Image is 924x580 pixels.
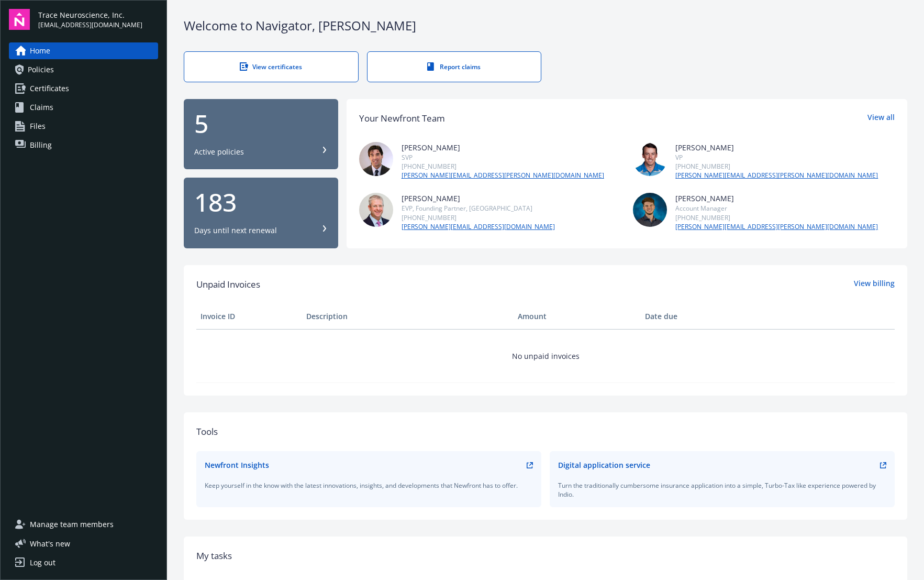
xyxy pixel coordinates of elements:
[184,178,338,248] button: 183Days until next renewal
[9,42,158,59] a: Home
[196,278,260,291] span: Unpaid Invoices
[388,62,520,71] div: Report claims
[402,153,604,162] div: SVP
[184,51,359,82] a: View certificates
[30,538,70,549] span: What ' s new
[675,142,878,153] div: [PERSON_NAME]
[30,80,69,97] span: Certificates
[205,481,533,490] div: Keep yourself in the know with the latest innovations, insights, and developments that Newfront h...
[196,329,895,382] td: No unpaid invoices
[675,222,878,232] a: [PERSON_NAME][EMAIL_ADDRESS][PERSON_NAME][DOMAIN_NAME]
[633,193,667,227] img: photo
[196,425,895,439] div: Tools
[641,304,747,329] th: Date due
[9,99,158,116] a: Claims
[675,193,878,204] div: [PERSON_NAME]
[30,99,53,116] span: Claims
[30,42,50,59] span: Home
[9,516,158,533] a: Manage team members
[205,459,269,470] div: Newfront Insights
[367,51,542,82] a: Report claims
[30,554,55,571] div: Log out
[30,516,114,533] span: Manage team members
[38,9,142,20] span: Trace Neuroscience, Inc.
[402,204,555,213] div: EVP, Founding Partner, [GEOGRAPHIC_DATA]
[184,17,907,35] div: Welcome to Navigator , [PERSON_NAME]
[675,204,878,213] div: Account Manager
[867,112,895,125] a: View all
[558,481,886,499] div: Turn the traditionally cumbersome insurance application into a simple, Turbo-Tax like experience ...
[38,20,142,30] span: [EMAIL_ADDRESS][DOMAIN_NAME]
[9,118,158,135] a: Files
[402,222,555,232] a: [PERSON_NAME][EMAIL_ADDRESS][DOMAIN_NAME]
[558,459,650,470] div: Digital application service
[28,61,54,78] span: Policies
[854,278,895,291] a: View billing
[402,171,604,180] a: [PERSON_NAME][EMAIL_ADDRESS][PERSON_NAME][DOMAIN_NAME]
[402,193,555,204] div: [PERSON_NAME]
[402,142,604,153] div: [PERSON_NAME]
[302,304,514,329] th: Description
[205,62,337,71] div: View certificates
[194,225,277,236] div: Days until next renewal
[359,142,393,176] img: photo
[359,112,445,125] div: Your Newfront Team
[675,213,878,222] div: [PHONE_NUMBER]
[675,162,878,171] div: [PHONE_NUMBER]
[184,99,338,170] button: 5Active policies
[196,549,895,563] div: My tasks
[194,190,328,215] div: 183
[194,147,244,157] div: Active policies
[9,61,158,78] a: Policies
[633,142,667,176] img: photo
[359,193,393,227] img: photo
[9,9,30,30] img: navigator-logo.svg
[38,9,158,30] button: Trace Neuroscience, Inc.[EMAIL_ADDRESS][DOMAIN_NAME]
[30,137,52,154] span: Billing
[194,111,328,136] div: 5
[514,304,641,329] th: Amount
[9,538,87,549] button: What's new
[402,162,604,171] div: [PHONE_NUMBER]
[675,171,878,180] a: [PERSON_NAME][EMAIL_ADDRESS][PERSON_NAME][DOMAIN_NAME]
[196,304,302,329] th: Invoice ID
[675,153,878,162] div: VP
[402,213,555,222] div: [PHONE_NUMBER]
[9,137,158,154] a: Billing
[9,80,158,97] a: Certificates
[30,118,46,135] span: Files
